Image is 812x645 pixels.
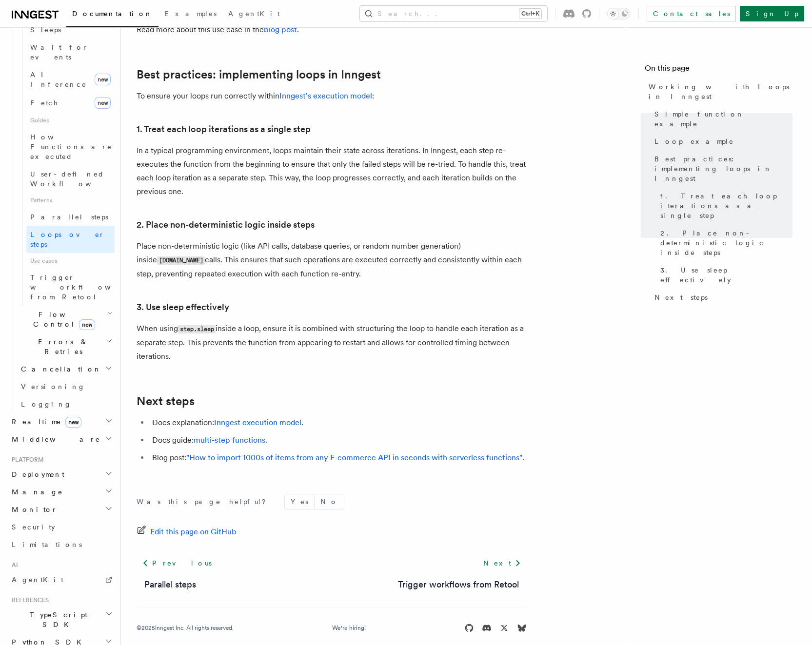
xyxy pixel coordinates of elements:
[660,265,792,285] span: 3. Use sleep effectively
[186,453,522,462] a: "How to import 1000s of items from any E-commerce API in seconds with serverless functions"
[26,208,115,226] a: Parallel steps
[137,322,527,363] p: When using inside a loop, ensure it is combined with structuring the loop to handle each iteratio...
[26,226,115,253] a: Loops over steps
[279,91,372,100] a: Inngest's execution model
[8,505,58,514] span: Monitor
[149,433,527,447] li: Docs guide: .
[651,133,792,150] a: Loop example
[30,71,87,88] span: AI Inference
[656,261,792,289] a: 3. Use sleep effectively
[654,154,792,183] span: Best practices: implementing loops in Inngest
[137,554,217,572] a: Previous
[137,239,527,281] p: Place non-deterministic logic (like API calls, database queries, or random number generation) ins...
[228,10,280,18] span: AgentKit
[315,494,344,509] button: No
[137,525,237,539] a: Edit this page on GitHub
[645,62,792,78] h4: On this page
[214,418,301,427] a: Inngest execution model
[477,554,527,572] a: Next
[647,6,736,21] a: Contact sales
[65,417,81,428] span: new
[26,128,115,165] a: How Functions are executed
[8,561,18,569] span: AI
[30,99,59,107] span: Fetch
[30,26,61,34] span: Sleeps
[8,430,115,448] button: Middleware
[26,39,115,66] a: Wait for events
[8,596,49,604] span: References
[360,6,547,21] button: Search...Ctrl+K
[79,319,95,330] span: new
[26,21,115,39] a: Sleeps
[8,483,115,501] button: Manage
[30,170,118,188] span: User-defined Workflows
[157,256,205,265] code: [DOMAIN_NAME]
[26,269,115,306] a: Trigger workflows from Retool
[651,150,792,187] a: Best practices: implementing loops in Inngest
[137,394,195,408] a: Next steps
[95,97,111,109] span: new
[332,624,366,632] a: We're hiring!
[607,8,631,20] button: Toggle dark mode
[651,105,792,133] a: Simple function example
[8,536,115,553] a: Limitations
[17,360,115,378] button: Cancellation
[12,541,82,548] span: Limitations
[30,43,88,61] span: Wait for events
[8,518,115,536] a: Security
[8,571,115,588] a: AgentKit
[144,578,196,591] a: Parallel steps
[26,113,115,128] span: Guides
[95,74,111,85] span: new
[66,3,158,27] a: Documentation
[519,9,541,19] kbd: Ctrl+K
[654,137,734,146] span: Loop example
[660,228,792,257] span: 2. Place non-deterministic logic inside steps
[26,165,115,193] a: User-defined Workflows
[178,325,216,333] code: step.sleep
[30,231,105,248] span: Loops over steps
[137,624,234,632] div: © 2025 Inngest Inc. All rights reserved.
[285,494,314,509] button: Yes
[137,89,527,103] p: To ensure your loops run correctly within :
[222,3,286,26] a: AgentKit
[656,187,792,224] a: 1. Treat each loop iterations as a single step
[645,78,792,105] a: Working with Loops in Inngest
[649,82,792,101] span: Working with Loops in Inngest
[137,122,311,136] a: 1. Treat each loop iterations as a single step
[194,435,265,445] a: multi-step functions
[137,68,381,81] a: Best practices: implementing loops in Inngest
[26,66,115,93] a: AI Inferencenew
[660,191,792,220] span: 1. Treat each loop iterations as a single step
[8,466,115,483] button: Deployment
[137,218,315,232] a: 2. Place non-deterministic logic inside steps
[30,133,112,160] span: How Functions are executed
[12,576,63,584] span: AgentKit
[21,400,72,408] span: Logging
[26,93,115,113] a: Fetchnew
[158,3,222,26] a: Examples
[21,383,85,391] span: Versioning
[8,417,81,427] span: Realtime
[8,413,115,430] button: Realtimenew
[651,289,792,306] a: Next steps
[17,395,115,413] a: Logging
[26,253,115,269] span: Use cases
[8,487,63,497] span: Manage
[137,497,273,507] p: Was this page helpful?
[654,109,792,129] span: Simple function example
[17,378,115,395] a: Versioning
[740,6,804,21] a: Sign Up
[17,310,107,329] span: Flow Control
[17,364,101,374] span: Cancellation
[72,10,153,18] span: Documentation
[8,610,105,629] span: TypeScript SDK
[398,578,519,591] a: Trigger workflows from Retool
[149,416,527,430] li: Docs explanation: .
[654,293,708,302] span: Next steps
[8,456,44,464] span: Platform
[137,300,229,314] a: 3. Use sleep effectively
[17,306,115,333] button: Flow Controlnew
[149,451,527,465] li: Blog post: .
[8,469,64,479] span: Deployment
